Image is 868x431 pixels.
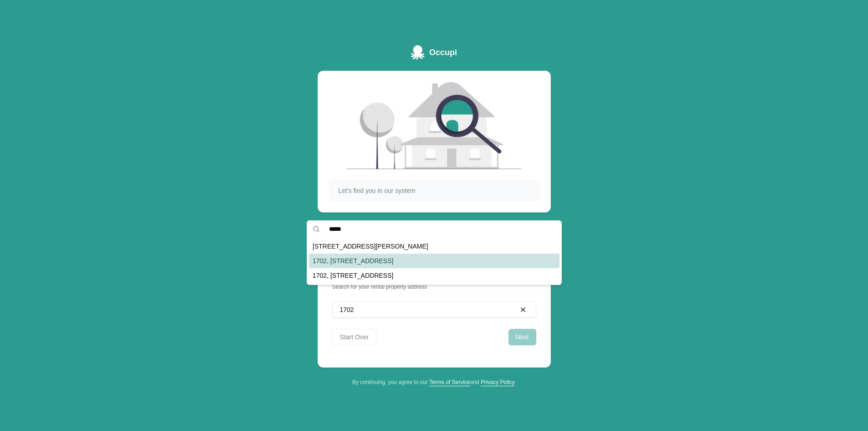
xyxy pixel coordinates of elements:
[411,45,457,60] a: Occupi
[429,46,457,59] span: Occupi
[339,186,416,195] span: Let's find you in our system
[347,82,522,169] img: House searching illustration
[309,268,560,283] div: 1702, [STREET_ADDRESS]
[309,254,560,268] div: 1702, [STREET_ADDRESS]
[429,379,470,385] a: Terms of Service
[309,239,560,254] div: [STREET_ADDRESS][PERSON_NAME]
[481,379,514,385] a: Privacy Policy
[318,379,551,386] div: By continuing, you agree to our and .
[332,283,536,291] div: Search for your rental property address
[340,305,354,314] span: 1702
[307,237,561,285] div: Suggestions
